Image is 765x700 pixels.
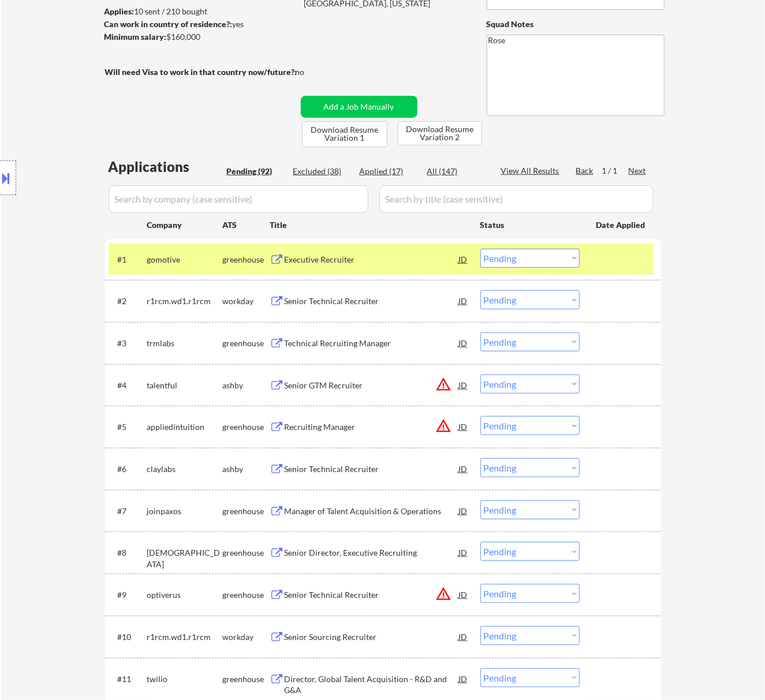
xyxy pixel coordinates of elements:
div: r1rcm.wd1.r1rcm [147,295,223,307]
div: JD [458,542,469,563]
div: 1 / 1 [602,165,629,177]
div: appliedintuition [147,421,223,433]
div: Senior Technical Recruiter [285,589,459,601]
div: Status [480,214,580,235]
strong: Can work in country of residence?: [105,19,233,29]
div: Applied (17) [360,166,417,177]
div: Squad Notes [487,18,665,30]
div: Pending (92) [227,166,285,177]
div: Date Applied [596,219,647,231]
button: Download Resume Variation 1 [302,121,387,147]
div: #4 [118,380,138,391]
div: r1rcm.wd1.r1rcm [147,631,223,643]
div: JD [458,458,469,479]
button: warning_amber [436,418,452,434]
div: claylabs [147,463,223,475]
div: JD [458,332,469,353]
div: Senior Technical Recruiter [285,463,459,475]
div: greenhouse [223,589,270,601]
div: JD [458,584,469,605]
div: talentful [147,380,223,391]
div: Technical Recruiting Manager [285,338,459,349]
div: Manager of Talent Acquisition & Operations [285,506,459,517]
div: [DEMOGRAPHIC_DATA] [147,547,223,570]
div: Title [270,219,469,231]
div: trmlabs [147,338,223,349]
strong: Minimum salary: [105,32,167,42]
div: #2 [118,295,138,307]
div: yes [105,18,293,30]
div: greenhouse [223,254,270,265]
div: $160,000 [105,31,297,43]
div: JD [458,500,469,521]
div: no [296,66,329,78]
div: #10 [118,631,138,643]
div: JD [458,626,469,647]
input: Search by company (case sensitive) [109,185,368,213]
div: JD [458,416,469,437]
div: workday [223,295,270,307]
div: joinpaxos [147,506,223,517]
div: Senior Technical Recruiter [285,295,459,307]
div: greenhouse [223,547,270,559]
strong: Will need Visa to work in that country now/future?: [105,67,297,77]
button: warning_amber [436,586,452,602]
div: Executive Recruiter [285,254,459,265]
button: Add a Job Manually [301,96,417,118]
div: #3 [118,338,138,349]
div: greenhouse [223,673,270,685]
div: #5 [118,421,138,433]
div: Senior Sourcing Recruiter [285,631,459,643]
div: Senior Director, Executive Recruiting [285,547,459,559]
div: Next [629,165,647,177]
div: JD [458,249,469,269]
div: All (147) [427,166,485,177]
div: ashby [223,380,270,391]
div: optiverus [147,589,223,601]
input: Search by title (case sensitive) [379,185,654,213]
button: Download Resume Variation 2 [398,121,482,145]
div: Back [576,165,595,177]
div: #8 [118,547,138,559]
div: workday [223,631,270,643]
div: View All Results [501,165,563,177]
strong: Applies: [105,6,135,16]
div: Director, Global Talent Acquisition - R&D and G&A [285,673,459,696]
div: JD [458,375,469,395]
div: 10 sent / 210 bought [105,6,297,17]
div: #7 [118,506,138,517]
div: greenhouse [223,506,270,517]
div: greenhouse [223,421,270,433]
div: ashby [223,463,270,475]
div: greenhouse [223,338,270,349]
div: Senior GTM Recruiter [285,380,459,391]
div: #9 [118,589,138,601]
div: #11 [118,673,138,685]
div: JD [458,290,469,311]
div: Excluded (38) [293,166,351,177]
div: ATS [223,219,270,231]
div: JD [458,668,469,689]
div: Recruiting Manager [285,421,459,433]
div: twilio [147,673,223,685]
button: warning_amber [436,376,452,392]
div: #6 [118,463,138,475]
